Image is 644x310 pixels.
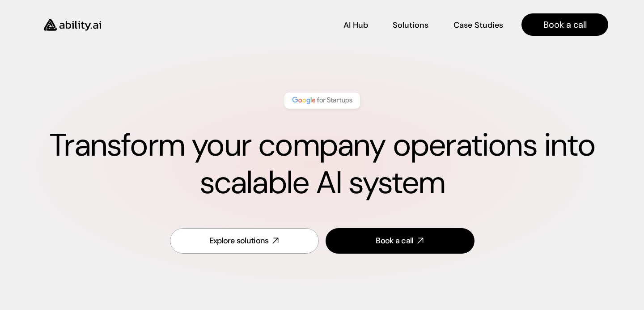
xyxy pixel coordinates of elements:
p: Book a call [543,18,587,31]
nav: Main navigation [114,13,608,36]
a: Book a call [326,228,475,254]
a: Book a call [521,13,608,36]
p: AI Hub [343,20,368,31]
p: Solutions [393,20,428,31]
a: Solutions [393,17,428,33]
h1: Transform your company operations into scalable AI system [36,127,608,202]
div: Book a call [376,235,413,246]
a: AI Hub [343,17,368,33]
a: Case Studies [453,17,504,33]
a: Explore solutions [170,228,319,254]
p: Case Studies [453,20,503,31]
div: Explore solutions [209,235,269,246]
